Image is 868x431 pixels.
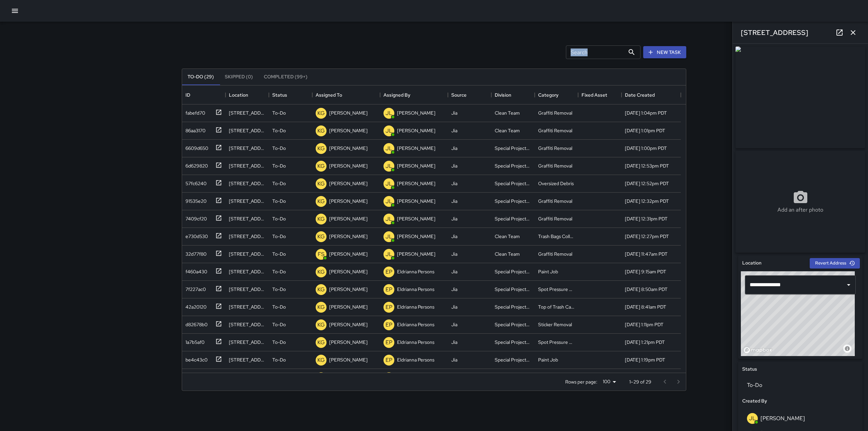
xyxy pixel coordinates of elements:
div: ID [185,85,190,104]
p: [PERSON_NAME] [329,268,368,275]
div: 9/26/2025, 11:47am PDT [625,251,668,257]
div: Jia [451,110,457,116]
p: JL [386,180,392,188]
div: Jia [451,162,457,169]
p: KG [317,303,325,311]
div: Clean Team [495,127,520,134]
div: Special Projects Team [495,215,531,222]
p: [PERSON_NAME] [329,339,368,346]
div: 6d629820 [183,160,208,169]
div: Paint Job [538,268,558,275]
div: Category [535,85,578,104]
div: Jia [451,127,457,134]
div: 537 Sacramento Street [229,215,265,222]
div: 32d77f80 [183,248,206,257]
div: ID [182,85,225,104]
div: Graffiti Removal [538,162,572,169]
div: 345 Sansome Street [229,198,265,204]
p: [PERSON_NAME] [397,145,435,152]
p: [PERSON_NAME] [329,215,368,222]
div: 91535e20 [183,195,206,204]
div: Date Created [625,85,655,104]
div: Clean Team [495,110,520,116]
div: Source [451,85,467,104]
p: To-Do [272,180,286,187]
div: 9/24/2025, 1:19pm PDT [625,356,665,363]
p: [PERSON_NAME] [397,215,435,222]
div: Special Projects Team [495,356,531,363]
div: Jia [451,286,457,293]
div: Clean Team [495,251,520,257]
div: 11 Spear Street [229,251,265,257]
div: Assigned By [380,85,448,104]
div: Source [448,85,491,104]
p: To-Do [272,145,286,152]
p: [PERSON_NAME] [397,233,435,240]
div: 9/26/2025, 12:32pm PDT [625,198,669,204]
p: [PERSON_NAME] [329,180,368,187]
div: Status [269,85,312,104]
div: Jia [451,215,457,222]
p: To-Do [272,303,286,310]
div: 9/24/2025, 1:21pm PDT [625,339,665,346]
div: 8 Montgomery Street [229,321,265,328]
div: Assigned By [383,85,410,104]
p: To-Do [272,162,286,169]
p: FS [318,250,324,258]
p: [PERSON_NAME] [329,162,368,169]
div: 100 [600,377,618,387]
p: KG [317,144,325,153]
p: [PERSON_NAME] [329,356,368,363]
p: KG [317,109,325,117]
p: To-Do [272,215,286,222]
p: EP [386,338,392,347]
p: [PERSON_NAME] [397,251,435,257]
p: JL [386,233,392,241]
div: 727 Sansome Street [229,356,265,363]
p: EP [386,356,392,364]
p: JL [386,215,392,223]
div: Division [495,85,511,104]
div: 7409cf20 [183,213,207,222]
p: Eldrianna Persons [397,356,434,363]
p: KG [317,268,325,276]
p: [PERSON_NAME] [329,233,368,240]
div: Graffiti Removal [538,127,572,134]
div: Paint Job [538,356,558,363]
p: To-Do [272,321,286,328]
div: 853-857 Montgomery Street [229,162,265,169]
p: To-Do [272,268,286,275]
p: KG [317,127,325,135]
div: Location [225,85,269,104]
div: Status [272,85,287,104]
div: Special Projects Team [495,339,531,346]
div: Oversized Debris [538,180,574,187]
div: Jia [451,268,457,275]
div: Category [538,85,558,104]
p: JL [386,250,392,258]
button: To-Do (29) [182,69,219,85]
div: 6609d650 [183,142,208,152]
p: [PERSON_NAME] [329,145,368,152]
div: Graffiti Removal [538,198,572,204]
p: JL [386,144,392,153]
div: Top of Trash Cans Wiped Down [538,303,575,310]
div: 1 Balance Street [229,145,265,152]
p: KG [317,321,325,329]
div: Spot Pressure Washing [538,339,575,346]
div: Special Projects Team [495,180,531,187]
div: 800 Sansome Street [229,339,265,346]
div: Special Projects Team [495,286,531,293]
p: JL [386,197,392,205]
div: 824 Montgomery Street [229,180,265,187]
p: [PERSON_NAME] [397,180,435,187]
div: Fixed Asset [581,85,607,104]
div: Jia [451,233,457,240]
div: 9/26/2025, 1:01pm PDT [625,127,665,134]
div: Jia [451,198,457,204]
div: fabefd70 [183,107,205,116]
div: 9/26/2025, 12:53pm PDT [625,162,669,169]
p: To-Do [272,286,286,293]
div: 9/26/2025, 12:27pm PDT [625,233,669,240]
div: Sticker Removal [538,321,572,328]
